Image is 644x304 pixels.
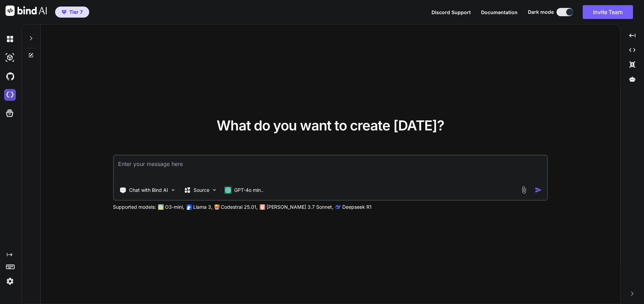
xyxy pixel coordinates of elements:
[342,204,372,210] p: Deepseek R1
[234,187,263,194] p: GPT-4o min..
[4,33,16,45] img: darkChat
[211,187,217,193] img: Pick Models
[62,10,66,14] img: premium
[215,205,219,209] img: Mistral-AI
[217,117,444,134] span: What do you want to create [DATE]?
[193,204,212,210] p: Llama 3,
[194,187,209,194] p: Source
[158,204,164,210] img: GPT-4
[113,204,156,210] p: Supported models:
[6,6,47,16] img: Bind AI
[4,70,16,82] img: githubDark
[583,5,633,19] button: Invite Team
[129,187,168,194] p: Chat with Bind AI
[481,9,518,15] span: Documentation
[481,9,518,16] button: Documentation
[260,204,265,210] img: claude
[165,204,184,210] p: O3-mini,
[69,9,83,16] span: Tier 7
[221,204,258,210] p: Codestral 25.01,
[432,9,471,15] span: Discord Support
[335,204,341,210] img: claude
[4,275,16,287] img: settings
[186,204,192,210] img: Llama2
[432,9,471,16] button: Discord Support
[520,186,528,194] img: attachment
[534,186,542,194] img: icon
[267,204,333,210] p: [PERSON_NAME] 3.7 Sonnet,
[170,187,176,193] img: Pick Tools
[55,7,89,18] button: premiumTier 7
[528,9,554,16] span: Dark mode
[225,187,231,194] img: GPT-4o mini
[4,52,16,63] img: darkAi-studio
[4,89,16,101] img: cloudideIcon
